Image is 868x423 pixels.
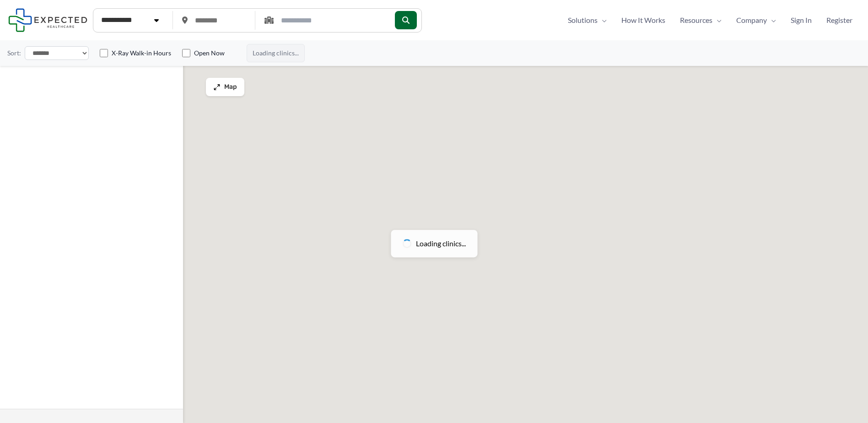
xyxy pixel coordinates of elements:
[416,237,466,250] span: Loading clinics...
[791,13,812,27] span: Sign In
[614,13,673,27] a: How It Works
[767,13,776,27] span: Menu Toggle
[712,13,722,27] span: Menu Toggle
[783,13,819,27] a: Sign In
[213,83,221,91] img: Maximize
[680,13,712,27] span: Resources
[598,13,607,27] span: Menu Toggle
[736,13,767,27] span: Company
[673,13,729,27] a: ResourcesMenu Toggle
[224,83,237,91] span: Map
[7,47,21,59] label: Sort:
[568,13,598,27] span: Solutions
[819,13,860,27] a: Register
[8,8,87,32] img: Expected Healthcare Logo - side, dark font, small
[561,13,614,27] a: SolutionsMenu Toggle
[194,49,225,58] label: Open Now
[206,78,244,96] button: Map
[729,13,783,27] a: CompanyMenu Toggle
[826,13,852,27] span: Register
[621,13,665,27] span: How It Works
[247,44,305,62] span: Loading clinics...
[112,49,171,58] label: X-Ray Walk-in Hours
